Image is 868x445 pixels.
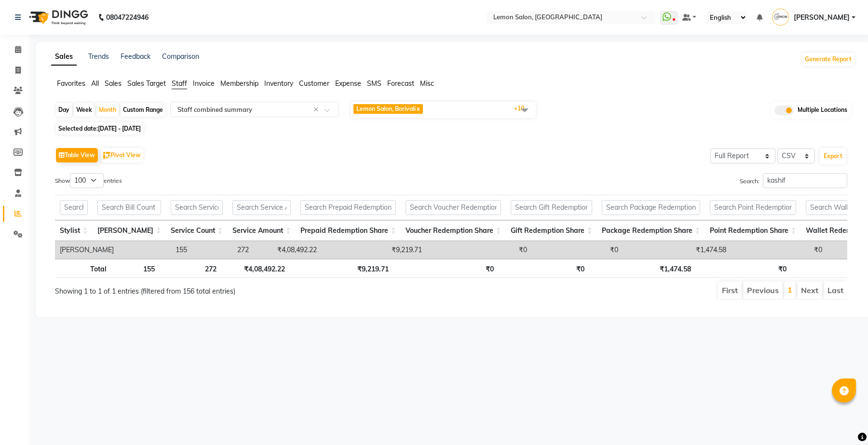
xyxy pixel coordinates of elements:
[387,79,414,88] span: Forecast
[254,241,322,259] td: ₹4,08,492.22
[193,79,215,88] span: Invoice
[70,173,104,188] select: Showentries
[221,259,290,278] th: ₹4,08,492.22
[106,4,149,31] b: 08047224946
[401,220,506,241] th: Voucher Redemption Share: activate to sort column ascending
[705,220,801,241] th: Point Redemption Share: activate to sort column ascending
[25,4,91,31] img: logo
[162,52,199,61] a: Comparison
[420,79,434,88] span: Misc
[57,79,85,88] span: Favorites
[740,173,847,188] label: Search:
[798,106,847,115] span: Multiple Locations
[597,220,705,241] th: Package Redemption Share: activate to sort column ascending
[427,241,532,259] td: ₹0
[105,79,122,88] span: Sales
[623,241,731,259] td: ₹1,474.58
[511,200,592,215] input: Search Gift Redemption Share
[56,148,98,162] button: Table View
[91,79,99,88] span: All
[74,103,95,117] div: Week
[367,79,381,88] span: SMS
[532,241,623,259] td: ₹0
[51,48,77,66] a: Sales
[55,259,111,278] th: Total
[56,103,72,117] div: Day
[299,79,329,88] span: Customer
[121,103,165,117] div: Custom Range
[772,9,789,26] img: Farheen Ansari
[93,220,166,241] th: Bill Count: activate to sort column ascending
[416,105,420,112] a: x
[192,241,254,259] td: 272
[406,200,501,215] input: Search Voucher Redemption Share
[506,220,597,241] th: Gift Redemption Share: activate to sort column ascending
[514,105,531,112] span: +10
[55,241,119,259] td: [PERSON_NAME]
[763,173,847,188] input: Search:
[802,53,854,66] button: Generate Report
[696,259,791,278] th: ₹0
[60,200,88,215] input: Search Stylist
[98,125,141,132] span: [DATE] - [DATE]
[589,259,696,278] th: ₹1,474.58
[101,148,143,162] button: Pivot View
[55,220,93,241] th: Stylist: activate to sort column ascending
[55,281,377,297] div: Showing 1 to 1 of 1 entries (filtered from 156 total entries)
[731,241,827,259] td: ₹0
[166,220,228,241] th: Service Count: activate to sort column ascending
[313,105,322,115] span: Clear all
[220,79,258,88] span: Membership
[820,148,846,164] button: Export
[121,52,150,61] a: Feedback
[602,200,700,215] input: Search Package Redemption Share
[290,259,393,278] th: ₹9,219.71
[232,200,291,215] input: Search Service Amount
[111,259,160,278] th: 155
[393,259,499,278] th: ₹0
[710,200,796,215] input: Search Point Redemption Share
[356,105,416,112] span: Lemon Salon, Borivali
[56,122,143,135] span: Selected date:
[499,259,589,278] th: ₹0
[119,241,192,259] td: 155
[228,220,296,241] th: Service Amount: activate to sort column ascending
[335,79,361,88] span: Expense
[322,241,427,259] td: ₹9,219.71
[827,406,858,435] iframe: chat widget
[88,52,109,61] a: Trends
[264,79,293,88] span: Inventory
[55,173,122,188] label: Show entries
[96,103,119,117] div: Month
[103,152,110,159] img: pivot.png
[787,285,792,295] a: 1
[160,259,221,278] th: 272
[171,200,223,215] input: Search Service Count
[300,200,396,215] input: Search Prepaid Redemption Share
[127,79,166,88] span: Sales Target
[794,13,850,23] span: [PERSON_NAME]
[296,220,401,241] th: Prepaid Redemption Share: activate to sort column ascending
[172,79,187,88] span: Staff
[97,200,161,215] input: Search Bill Count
